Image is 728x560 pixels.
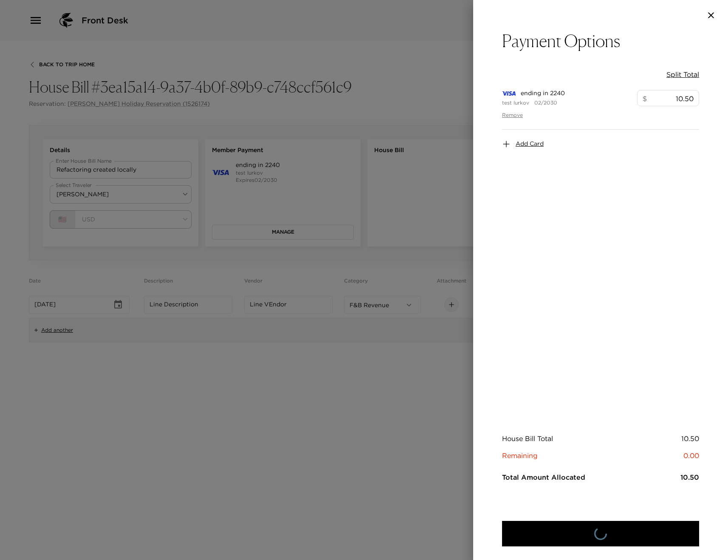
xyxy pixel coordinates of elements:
p: Payment Options [502,31,699,51]
button: Split Total [666,70,699,79]
p: 10.50 [680,472,699,482]
span: Add Card [516,140,544,148]
p: 0.00 [683,450,699,461]
button: Remove [502,112,523,119]
span: ending in 2240 [521,89,565,98]
p: $ [643,93,647,104]
p: 02/2030 [534,99,557,107]
p: Total Amount Allocated [502,472,585,482]
p: 10.50 [681,433,699,444]
p: Remaining [502,450,538,461]
p: test Iurkov [502,99,529,107]
img: credit card type [502,91,516,96]
p: House Bill Total [502,433,553,444]
button: Add Card [502,140,544,148]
